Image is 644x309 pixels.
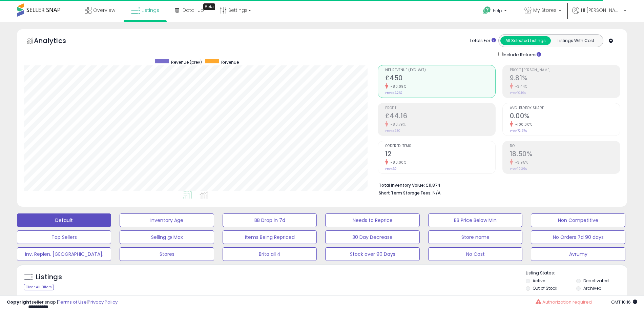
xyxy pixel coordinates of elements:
div: Tooltip anchor [203,3,215,10]
i: Get Help [483,6,491,15]
button: Stock over 90 Days [325,247,419,261]
button: Default [17,213,111,227]
span: Listings [142,7,159,14]
button: Store name [428,230,522,244]
h2: £44.16 [385,112,495,121]
button: Items Being Repriced [223,230,317,244]
span: Ordered Items [385,144,495,148]
a: Privacy Policy [88,299,118,305]
small: -80.09% [388,84,407,89]
span: Hi [PERSON_NAME] [581,7,622,14]
button: Avrumy [531,247,625,261]
small: Prev: 60 [385,167,397,171]
button: Selling @ Max [120,230,214,244]
div: Clear All Filters [24,284,54,290]
span: Overview [93,7,115,14]
b: Short Term Storage Fees: [379,190,432,196]
button: BB Drop in 7d [223,213,317,227]
a: Help [478,1,514,22]
button: No Cost [428,247,522,261]
small: Prev: £230 [385,129,400,133]
h2: 9.81% [510,74,620,83]
strong: Copyright [7,299,32,305]
small: Prev: £2,262 [385,91,402,95]
button: Brita all 4 [223,247,317,261]
button: Inventory Age [120,213,214,227]
li: £11,874 [379,181,615,189]
h2: 12 [385,150,495,159]
span: ROI [510,144,620,148]
div: Totals For [470,38,496,44]
span: Profit [385,106,495,110]
span: Revenue [221,59,239,65]
h5: Listings [36,272,62,282]
div: Include Returns [493,50,549,58]
a: Terms of Use [58,299,87,305]
label: Out of Stock [533,285,557,291]
button: All Selected Listings [500,36,551,45]
small: -100.00% [513,122,532,127]
small: -3.44% [513,84,527,89]
span: Revenue (prev) [171,59,202,65]
span: My Stores [533,7,557,14]
button: Needs to Reprice [325,213,419,227]
button: No Orders 7d 90 days [531,230,625,244]
small: Prev: 72.57% [510,129,527,133]
h2: 18.50% [510,150,620,159]
button: Non Competitive [531,213,625,227]
span: Profit [PERSON_NAME] [510,68,620,72]
a: Hi [PERSON_NAME] [572,7,626,22]
label: Active [533,278,545,284]
label: Deactivated [583,278,609,284]
label: Archived [583,285,602,291]
button: Top Sellers [17,230,111,244]
span: 2025-09-18 10:16 GMT [611,299,637,305]
span: Avg. Buybox Share [510,106,620,110]
span: N/A [433,190,441,196]
button: Inv. Replen. [GEOGRAPHIC_DATA]. [17,247,111,261]
small: -80.79% [388,122,406,127]
button: 30 Day Decrease [325,230,419,244]
b: Total Inventory Value: [379,182,425,188]
span: Authorization required [542,299,592,305]
small: -80.00% [388,160,407,165]
h5: Analytics [34,36,79,47]
small: -3.95% [513,160,528,165]
button: Listings With Cost [550,36,601,45]
span: Help [493,8,502,14]
button: Stores [120,247,214,261]
div: seller snap | | [7,299,118,306]
p: Listing States: [526,270,627,276]
small: Prev: 19.26% [510,167,527,171]
span: Net Revenue (Exc. VAT) [385,68,495,72]
span: DataHub [183,7,204,14]
h2: 0.00% [510,112,620,121]
small: Prev: 10.16% [510,91,526,95]
h2: £450 [385,74,495,83]
button: BB Price Below Min [428,213,522,227]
